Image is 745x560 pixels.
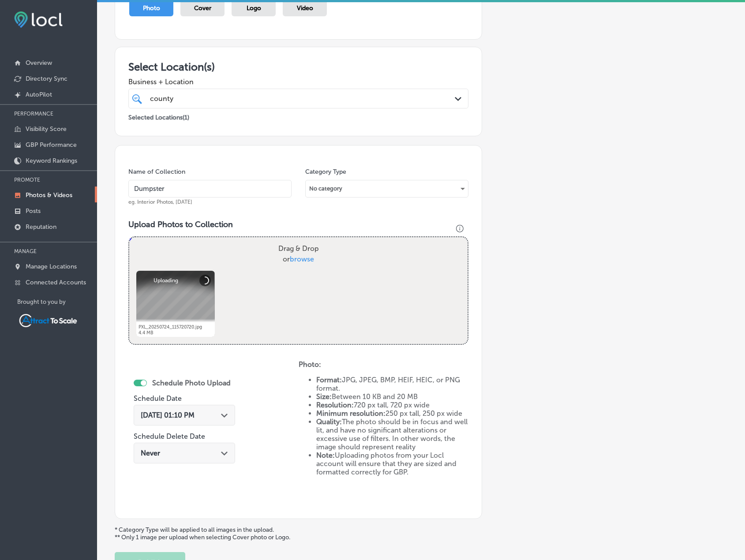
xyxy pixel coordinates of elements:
[152,379,231,387] label: Schedule Photo Upload
[26,91,52,98] p: AutoPilot
[128,168,185,175] label: Name of Collection
[316,401,469,409] li: 720 px tall, 720 px wide
[17,312,79,329] img: Attract To Scale
[316,401,354,409] strong: Resolution:
[26,141,77,149] p: GBP Performance
[17,299,97,305] p: Brought to you by
[26,207,41,215] p: Posts
[128,78,468,86] span: Business + Location
[128,110,189,121] p: Selected Locations ( 1 )
[26,263,77,270] p: Manage Locations
[247,4,261,12] span: Logo
[14,11,63,28] img: fda3e92497d09a02dc62c9cd864e3231.png
[141,449,160,457] span: Never
[305,168,346,175] label: Category Type
[26,59,52,67] p: Overview
[316,376,469,392] li: JPG, JPEG, BMP, HEIF, HEIC, or PNG format.
[299,360,321,369] strong: Photo:
[143,4,160,12] span: Photo
[26,157,77,164] p: Keyword Rankings
[26,125,67,133] p: Visibility Score
[316,451,469,476] li: Uploading photos from your Locl account will ensure that they are sized and formatted correctly f...
[128,60,468,73] h3: Select Location(s)
[306,182,468,196] div: No category
[316,418,469,451] li: The photo should be in focus and well lit, and have no significant alterations or excessive use o...
[194,4,211,12] span: Cover
[134,394,182,403] label: Schedule Date
[275,240,322,268] label: Drag & Drop or
[141,411,195,419] span: [DATE] 01:10 PM
[134,432,205,441] label: Schedule Delete Date
[316,392,469,401] li: Between 10 KB and 20 MB
[316,392,332,401] strong: Size:
[128,199,192,205] span: eg. Interior Photos, [DATE]
[26,75,67,82] p: Directory Sync
[316,376,342,384] strong: Format:
[26,279,86,286] p: Connected Accounts
[290,255,314,263] span: browse
[316,409,469,418] li: 250 px tall, 250 px wide
[316,451,335,459] strong: Note:
[26,223,56,231] p: Reputation
[297,4,313,12] span: Video
[26,191,72,199] p: Photos & Videos
[316,418,342,426] strong: Quality:
[128,180,292,198] input: Title
[316,409,386,418] strong: Minimum resolution:
[128,220,468,229] h3: Upload Photos to Collection
[115,526,727,541] p: * Category Type will be applied to all images in the upload. ** Only 1 image per upload when sele...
